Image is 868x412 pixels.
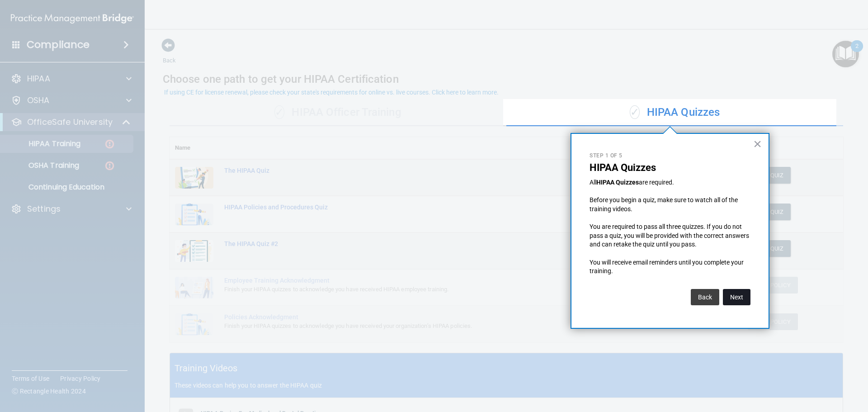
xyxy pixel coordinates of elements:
[506,99,843,126] div: HIPAA Quizzes
[590,258,750,276] p: You will receive email reminders until you complete your training.
[630,105,640,119] span: ✓
[639,179,674,186] span: are required.
[596,179,639,186] strong: HIPAA Quizzes
[691,289,719,305] button: Back
[590,179,596,186] span: All
[590,196,750,213] p: Before you begin a quiz, make sure to watch all of the training videos.
[590,152,750,160] p: Step 1 of 5
[712,348,857,384] iframe: Drift Widget Chat Controller
[723,289,750,305] button: Next
[590,162,750,174] p: HIPAA Quizzes
[753,137,762,151] button: Close
[590,223,750,249] p: You are required to pass all three quizzes. If you do not pass a quiz, you will be provided with ...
